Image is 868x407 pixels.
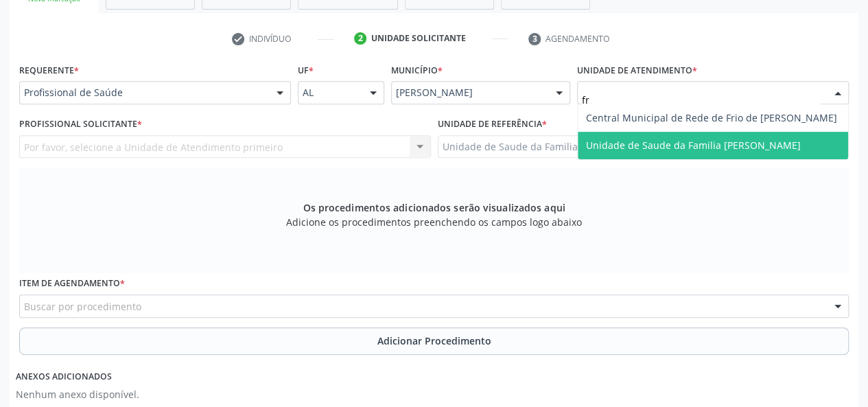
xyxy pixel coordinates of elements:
[19,327,849,355] button: Adicionar Procedimento
[16,387,139,402] p: Nenhum anexo disponível.
[19,114,142,135] label: Profissional Solicitante
[24,86,263,100] span: Profissional de Saúde
[19,273,125,294] label: Item de agendamento
[438,114,547,135] label: Unidade de referência
[371,32,466,45] div: Unidade solicitante
[24,299,141,314] span: Buscar por procedimento
[586,111,837,124] span: Central Municipal de Rede de Frio de [PERSON_NAME]
[391,60,443,81] label: Município
[582,86,821,113] input: Unidade de atendimento
[586,139,801,152] span: Unidade de Saude da Familia [PERSON_NAME]
[396,86,542,100] span: [PERSON_NAME]
[377,334,491,348] span: Adicionar Procedimento
[286,215,582,229] span: Adicione os procedimentos preenchendo os campos logo abaixo
[16,367,112,388] label: Anexos adicionados
[354,32,366,45] div: 2
[298,60,314,81] label: UF
[19,60,79,81] label: Requerente
[303,86,355,100] span: AL
[303,200,565,215] span: Os procedimentos adicionados serão visualizados aqui
[577,60,697,81] label: Unidade de atendimento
